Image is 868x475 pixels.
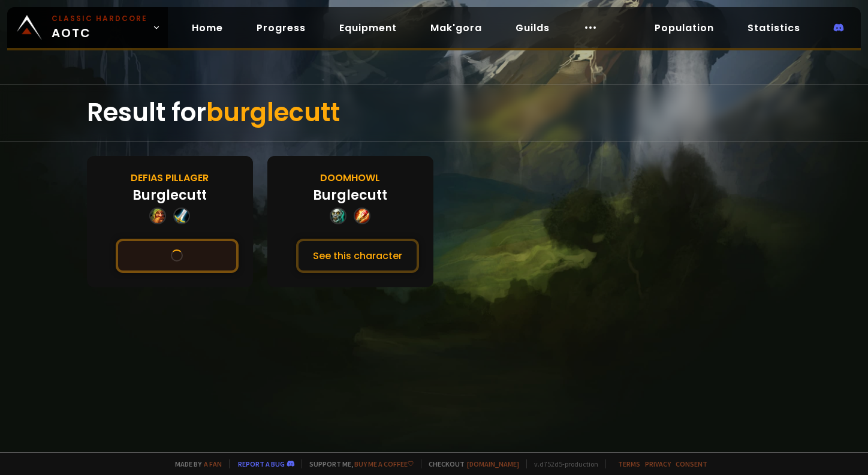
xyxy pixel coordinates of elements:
[302,459,414,468] span: Support me,
[421,16,492,40] a: Mak'gora
[238,459,285,468] a: Report a bug
[131,170,209,185] div: Defias Pillager
[618,459,640,468] a: Terms
[313,185,387,205] div: Burglecutt
[421,459,519,468] span: Checkout
[467,459,519,468] a: [DOMAIN_NAME]
[645,16,724,40] a: Population
[354,459,414,468] a: Buy me a coffee
[52,13,147,42] span: AOTC
[132,185,207,205] div: Burglecutt
[738,16,810,40] a: Statistics
[296,239,419,273] button: See this character
[52,13,147,24] small: Classic Hardcore
[506,16,559,40] a: Guilds
[526,459,598,468] span: v. d752d5 - production
[206,95,340,130] span: burglecutt
[168,459,222,468] span: Made by
[320,170,380,185] div: Doomhowl
[330,16,406,40] a: Equipment
[87,85,781,141] div: Result for
[676,459,707,468] a: Consent
[645,459,671,468] a: Privacy
[182,16,233,40] a: Home
[247,16,315,40] a: Progress
[204,459,222,468] a: a fan
[116,239,239,273] button: See this character
[7,7,168,48] a: Classic HardcoreAOTC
